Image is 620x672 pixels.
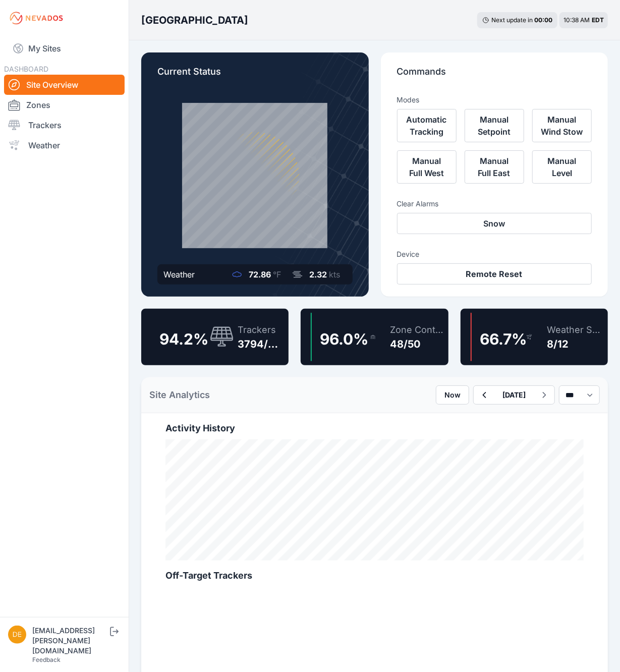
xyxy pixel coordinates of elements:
button: Automatic Tracking [397,109,457,142]
h2: Activity History [165,421,584,435]
div: 48/50 [390,337,444,351]
button: Manual Full West [397,150,457,184]
span: °F [273,269,281,279]
p: Commands [397,65,592,87]
span: DASHBOARD [4,65,48,73]
a: 96.0%Zone Controllers48/50 [301,309,448,365]
a: Site Overview [4,75,125,95]
span: 2.32 [310,269,327,279]
p: Current Status [157,65,353,87]
button: Now [436,385,469,405]
a: 94.2%Trackers3794/4027 [141,309,289,365]
a: Trackers [4,115,125,135]
nav: Breadcrumb [141,7,248,33]
span: 10:38 AM [563,16,590,24]
div: 00 : 00 [534,16,552,24]
span: 72.86 [249,269,271,279]
img: devin.martin@nevados.solar [8,626,26,644]
h3: Device [397,249,592,259]
a: Weather [4,135,125,155]
button: Manual Full East [465,150,524,184]
img: Nevados [8,10,65,26]
div: [EMAIL_ADDRESS][PERSON_NAME][DOMAIN_NAME] [32,626,108,656]
a: My Sites [4,36,125,61]
h2: Off-Target Trackers [165,569,584,583]
span: 96.0 % [320,330,368,348]
div: Weather [163,268,195,281]
button: Snow [397,213,592,234]
div: Trackers [238,323,285,337]
div: Weather Sensors [547,323,604,337]
h3: Modes [397,95,420,105]
button: [DATE] [494,386,534,404]
h3: Clear Alarms [397,199,592,209]
button: Manual Level [532,150,592,184]
span: Next update in [491,16,533,24]
h2: Site Analytics [149,388,210,402]
a: Zones [4,95,125,115]
h3: [GEOGRAPHIC_DATA] [141,13,248,27]
button: Manual Wind Stow [532,109,592,142]
span: kts [329,269,341,279]
a: 66.7%Weather Sensors8/12 [461,309,608,365]
div: 3794/4027 [238,337,285,351]
span: 94.2 % [159,330,208,348]
span: 66.7 % [480,330,527,348]
a: Feedback [32,656,61,663]
div: 8/12 [547,337,604,351]
div: Zone Controllers [390,323,444,337]
span: EDT [592,16,604,24]
button: Remote Reset [397,263,592,285]
button: Manual Setpoint [465,109,524,142]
